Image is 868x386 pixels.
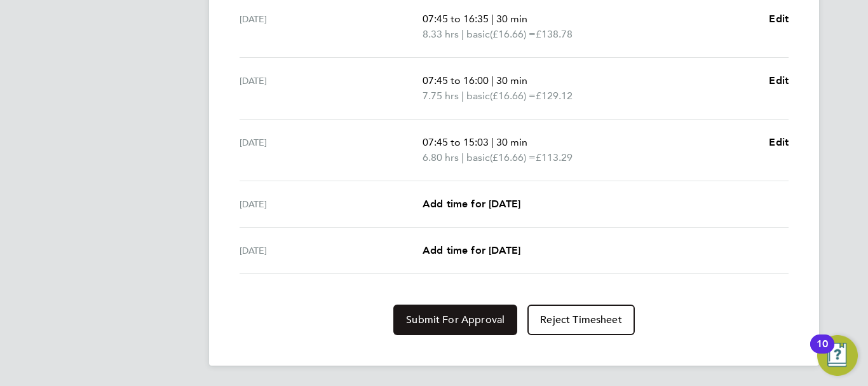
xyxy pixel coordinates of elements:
span: basic [466,27,490,42]
span: basic [466,150,490,165]
a: Add time for [DATE] [423,243,520,258]
span: Edit [769,136,789,148]
div: [DATE] [240,243,423,258]
span: 07:45 to 16:00 [423,74,489,86]
div: [DATE] [240,73,423,104]
span: Reject Timesheet [540,314,622,326]
span: £113.29 [536,151,573,163]
span: | [491,13,494,25]
a: Edit [769,73,789,88]
span: 30 min [496,13,527,25]
span: (£16.66) = [490,28,536,40]
span: | [461,90,464,102]
span: (£16.66) = [490,90,536,102]
a: Edit [769,135,789,150]
span: | [461,28,464,40]
span: | [491,136,494,148]
button: Open Resource Center, 10 new notifications [817,335,858,376]
span: Edit [769,74,789,86]
span: 8.33 hrs [423,28,459,40]
span: Edit [769,13,789,25]
div: 10 [817,344,828,361]
span: £129.12 [536,90,573,102]
span: Submit For Approval [406,314,505,326]
span: (£16.66) = [490,151,536,163]
span: | [461,151,464,163]
button: Submit For Approval [393,305,517,335]
span: 07:45 to 16:35 [423,13,489,25]
span: Add time for [DATE] [423,198,520,210]
span: 30 min [496,74,527,86]
div: [DATE] [240,135,423,165]
span: | [491,74,494,86]
a: Edit [769,11,789,27]
div: [DATE] [240,11,423,42]
div: [DATE] [240,196,423,212]
span: £138.78 [536,28,573,40]
span: 6.80 hrs [423,151,459,163]
span: 07:45 to 15:03 [423,136,489,148]
button: Reject Timesheet [527,305,635,335]
span: Add time for [DATE] [423,244,520,256]
span: 30 min [496,136,527,148]
a: Add time for [DATE] [423,196,520,212]
span: basic [466,88,490,104]
span: 7.75 hrs [423,90,459,102]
